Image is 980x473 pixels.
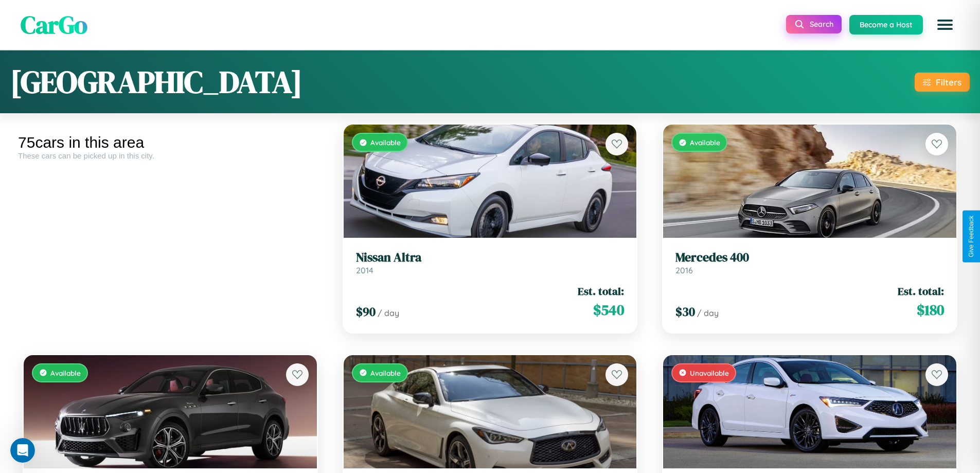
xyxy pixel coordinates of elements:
[10,61,302,103] h1: [GEOGRAPHIC_DATA]
[690,369,729,377] span: Unavailable
[356,303,376,320] span: $ 90
[356,250,625,275] a: Nissan Altra2014
[968,216,975,257] div: Give Feedback
[21,8,87,42] span: CarGo
[356,250,625,265] h3: Nissan Altra
[898,284,944,299] span: Est. total:
[578,284,624,299] span: Est. total:
[786,15,842,33] button: Search
[931,10,959,39] button: Open menu
[675,250,944,275] a: Mercedes 4002016
[356,265,373,275] span: 2014
[810,20,833,29] span: Search
[378,308,399,318] span: / day
[675,303,695,320] span: $ 30
[10,438,35,463] iframe: Intercom live chat
[849,15,923,34] button: Become a Host
[18,134,323,151] div: 75 cars in this area
[370,138,401,147] span: Available
[917,300,944,320] span: $ 180
[370,369,401,377] span: Available
[936,77,961,87] div: Filters
[675,250,944,265] h3: Mercedes 400
[690,138,720,147] span: Available
[593,300,624,320] span: $ 540
[18,151,323,160] div: These cars can be picked up in this city.
[50,369,81,377] span: Available
[675,265,693,275] span: 2016
[697,308,719,318] span: / day
[915,73,970,92] button: Filters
